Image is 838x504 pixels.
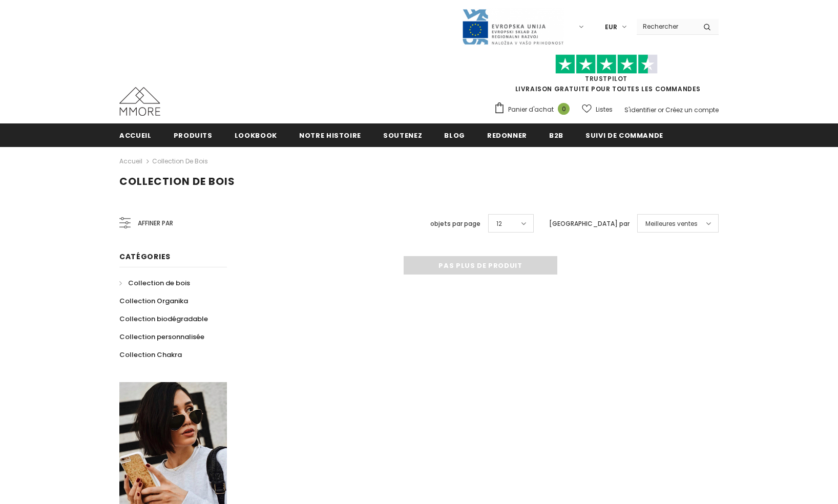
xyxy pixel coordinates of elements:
[299,131,361,140] span: Notre histoire
[383,131,422,140] span: soutenez
[138,218,173,229] span: Affiner par
[444,131,465,140] span: Blog
[494,59,719,93] span: LIVRAISON GRATUITE POUR TOUTES LES COMMANDES
[152,157,208,165] a: Collection de bois
[383,123,422,146] a: soutenez
[119,123,152,146] a: Accueil
[299,123,361,146] a: Notre histoire
[549,219,630,229] label: [GEOGRAPHIC_DATA] par
[174,123,213,146] a: Produits
[128,278,190,288] span: Collection de bois
[624,106,656,114] a: S'identifier
[645,219,698,229] span: Meilleures ventes
[549,131,563,140] span: B2B
[119,314,208,324] span: Collection biodégradable
[496,219,502,229] span: 12
[605,22,617,32] span: EUR
[119,328,204,346] a: Collection personnalisée
[119,155,142,167] a: Accueil
[235,123,277,146] a: Lookbook
[462,8,564,46] img: Javni Razpis
[174,131,213,140] span: Produits
[558,103,570,115] span: 0
[487,131,527,140] span: Redonner
[665,106,719,114] a: Créez un compte
[444,123,465,146] a: Blog
[555,54,658,74] img: Faites confiance aux étoiles pilotes
[508,104,554,115] span: Panier d'achat
[119,174,235,188] span: Collection de bois
[637,19,696,34] input: Search Site
[235,131,277,140] span: Lookbook
[582,100,613,118] a: Listes
[658,106,664,114] span: or
[119,346,182,364] a: Collection Chakra
[462,22,564,31] a: Javni Razpis
[585,74,627,83] a: TrustPilot
[119,274,190,292] a: Collection de bois
[585,123,663,146] a: Suivi de commande
[119,332,204,342] span: Collection personnalisée
[430,219,480,229] label: objets par page
[119,296,188,306] span: Collection Organika
[585,131,663,140] span: Suivi de commande
[494,102,575,117] a: Panier d'achat 0
[549,123,563,146] a: B2B
[487,123,527,146] a: Redonner
[596,104,613,115] span: Listes
[119,350,182,360] span: Collection Chakra
[119,87,160,116] img: Cas MMORE
[119,310,208,328] a: Collection biodégradable
[119,251,171,262] span: Catégories
[119,292,188,310] a: Collection Organika
[119,131,152,140] span: Accueil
